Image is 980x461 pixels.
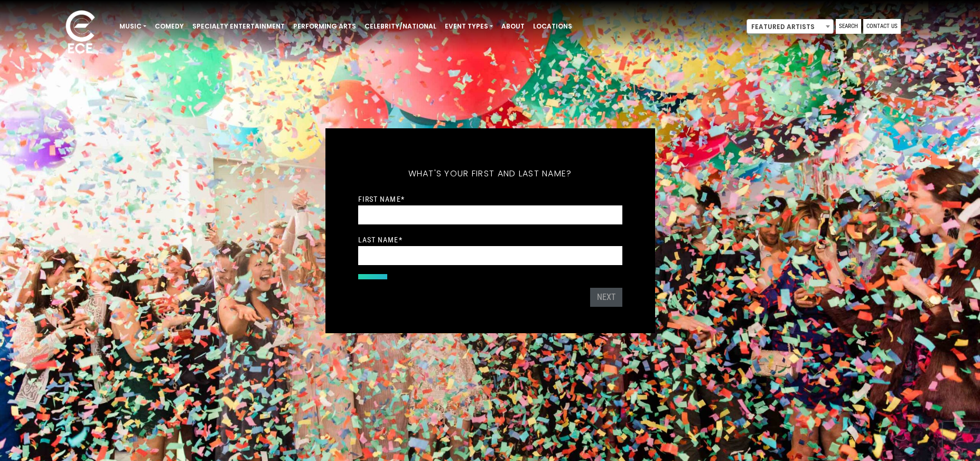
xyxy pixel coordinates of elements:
[836,19,861,34] a: Search
[746,19,834,34] span: Featured Artists
[441,17,497,35] a: Event Types
[289,17,360,35] a: Performing Arts
[188,17,289,35] a: Specialty Entertainment
[358,235,403,244] label: Last Name
[747,20,833,34] span: Featured Artists
[115,17,151,35] a: Music
[529,17,576,35] a: Locations
[863,19,901,34] a: Contact Us
[358,194,405,204] label: First Name
[54,7,107,59] img: ece_new_logo_whitev2-1.png
[360,17,441,35] a: Celebrity/National
[151,17,188,35] a: Comedy
[497,17,529,35] a: About
[358,155,622,193] h5: What's your first and last name?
